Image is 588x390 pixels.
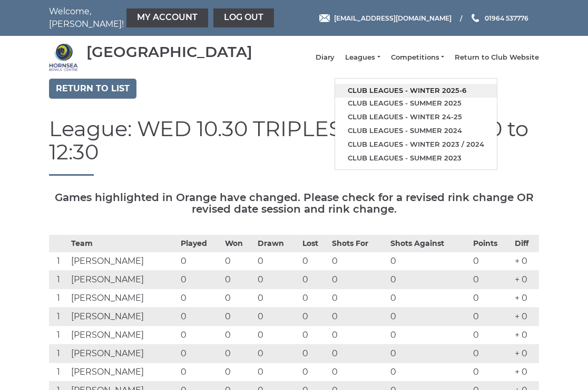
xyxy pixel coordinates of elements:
[222,363,255,382] td: 0
[471,345,512,363] td: 0
[455,53,539,62] a: Return to Club Website
[319,13,452,23] a: Email [EMAIL_ADDRESS][DOMAIN_NAME]
[388,271,471,289] td: 0
[329,235,388,252] th: Shots For
[388,308,471,326] td: 0
[391,53,444,62] a: Competitions
[471,289,512,308] td: 0
[329,252,388,271] td: 0
[335,110,497,124] a: Club leagues - Winter 24-25
[49,252,68,271] td: 1
[329,289,388,308] td: 0
[178,308,222,326] td: 0
[68,252,178,271] td: [PERSON_NAME]
[300,363,329,382] td: 0
[329,363,388,382] td: 0
[388,363,471,382] td: 0
[49,79,136,99] a: Return to list
[49,192,539,215] h5: Games highlighted in Orange have changed. Please check for a revised rink change OR revised date ...
[388,252,471,271] td: 0
[68,363,178,382] td: [PERSON_NAME]
[512,345,539,363] td: + 0
[49,5,244,31] nav: Welcome, [PERSON_NAME]!
[222,252,255,271] td: 0
[222,235,255,252] th: Won
[178,235,222,252] th: Played
[512,363,539,382] td: + 0
[222,289,255,308] td: 0
[316,53,335,62] a: Diary
[49,43,78,72] img: Hornsea Bowls Centre
[345,53,380,62] a: Leagues
[388,289,471,308] td: 0
[329,326,388,345] td: 0
[68,345,178,363] td: [PERSON_NAME]
[255,289,299,308] td: 0
[388,235,471,252] th: Shots Against
[68,271,178,289] td: [PERSON_NAME]
[49,289,68,308] td: 1
[255,345,299,363] td: 0
[388,345,471,363] td: 0
[471,252,512,271] td: 0
[388,326,471,345] td: 0
[512,271,539,289] td: + 0
[49,363,68,382] td: 1
[512,235,539,252] th: Diff
[471,326,512,345] td: 0
[329,345,388,363] td: 0
[512,308,539,326] td: + 0
[512,252,539,271] td: + 0
[49,117,539,176] h1: League: WED 10.30 TRIPLES - [DATE] - 10:30 to 12:30
[49,345,68,363] td: 1
[485,14,528,22] span: 01964 537776
[68,308,178,326] td: [PERSON_NAME]
[319,14,330,22] img: Email
[471,363,512,382] td: 0
[178,271,222,289] td: 0
[335,151,497,165] a: Club leagues - Summer 2023
[300,345,329,363] td: 0
[255,308,299,326] td: 0
[329,271,388,289] td: 0
[300,235,329,252] th: Lost
[222,271,255,289] td: 0
[178,252,222,271] td: 0
[512,326,539,345] td: + 0
[255,271,299,289] td: 0
[178,326,222,345] td: 0
[126,8,208,27] a: My Account
[68,289,178,308] td: [PERSON_NAME]
[86,44,252,60] div: [GEOGRAPHIC_DATA]
[255,363,299,382] td: 0
[335,97,497,110] a: Club leagues - Summer 2025
[471,235,512,252] th: Points
[68,326,178,345] td: [PERSON_NAME]
[470,13,528,23] a: Phone us 01964 537776
[255,252,299,271] td: 0
[178,363,222,382] td: 0
[471,308,512,326] td: 0
[255,235,299,252] th: Drawn
[472,14,479,22] img: Phone us
[300,252,329,271] td: 0
[300,289,329,308] td: 0
[300,326,329,345] td: 0
[68,235,178,252] th: Team
[49,271,68,289] td: 1
[512,289,539,308] td: + 0
[178,289,222,308] td: 0
[222,308,255,326] td: 0
[329,308,388,326] td: 0
[335,78,497,169] ul: Leagues
[222,345,255,363] td: 0
[335,84,497,98] a: Club leagues - Winter 2025-6
[335,124,497,138] a: Club leagues - Summer 2024
[471,271,512,289] td: 0
[255,326,299,345] td: 0
[49,308,68,326] td: 1
[300,271,329,289] td: 0
[213,8,274,27] a: Log out
[300,308,329,326] td: 0
[222,326,255,345] td: 0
